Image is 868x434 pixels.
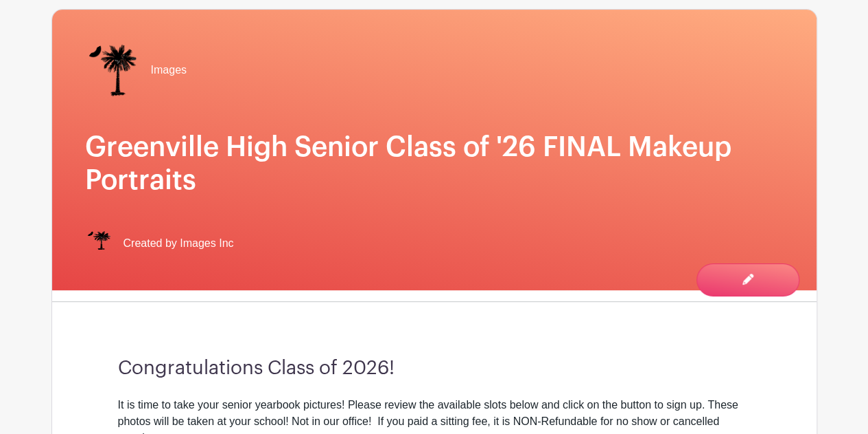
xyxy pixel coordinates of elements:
[85,230,113,257] img: IMAGES%20logo%20transparenT%20PNG%20s.png
[118,357,751,380] h3: Congratulations Class of 2026!
[85,131,784,197] h1: Greenville High Senior Class of '26 FINAL Makeup Portraits
[85,43,140,98] img: IMAGES%20logo%20transparenT%20PNG%20s.png
[151,62,187,78] span: Images
[124,235,234,252] span: Created by Images Inc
